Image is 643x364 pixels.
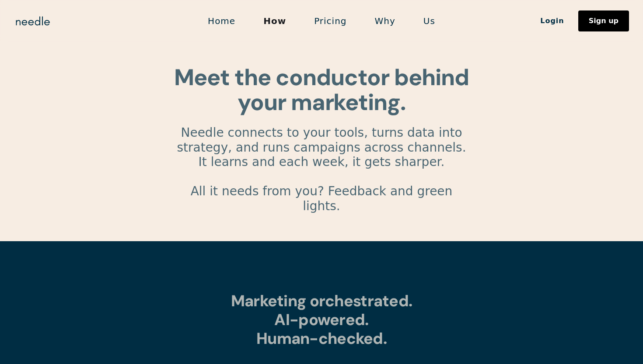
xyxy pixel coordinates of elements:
a: Login [526,14,578,28]
strong: Marketing orchestrated. AI-powered. Human-checked. [231,290,412,348]
a: Sign up [578,10,629,31]
a: Pricing [300,12,360,30]
a: Why [361,12,409,30]
p: Needle connects to your tools, turns data into strategy, and runs campaigns across channels. It l... [173,125,470,228]
a: Us [409,12,449,30]
a: How [249,12,300,30]
strong: Meet the conductor behind your marketing. [174,62,468,117]
a: Home [194,12,249,30]
div: Sign up [589,17,619,24]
